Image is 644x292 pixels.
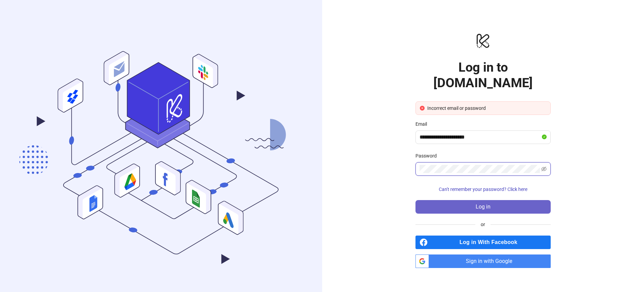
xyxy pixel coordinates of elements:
span: Log in With Facebook [430,236,551,249]
button: Log in [415,200,551,214]
label: Password [415,152,441,160]
a: Sign in with Google [415,254,551,268]
span: eye-invisible [541,166,547,172]
span: or [475,221,491,228]
span: Can't remember your password? Click here [439,187,527,192]
button: Can't remember your password? Click here [415,184,551,195]
span: Sign in with Google [432,254,551,268]
a: Log in With Facebook [415,236,551,249]
span: close-circle [420,106,425,111]
span: Log in [476,204,491,210]
a: Can't remember your password? Click here [415,187,551,192]
div: Incorrect email or password [427,104,546,112]
input: Password [420,165,540,173]
h1: Log in to [DOMAIN_NAME] [415,59,551,91]
label: Email [415,120,431,128]
input: Email [420,133,541,141]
